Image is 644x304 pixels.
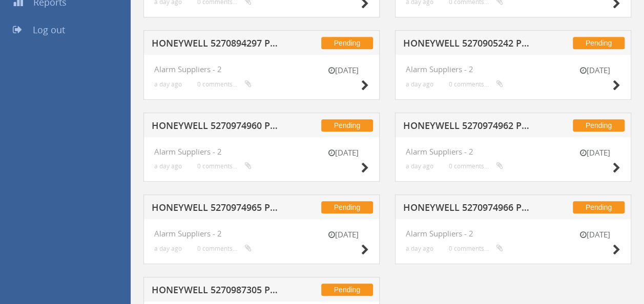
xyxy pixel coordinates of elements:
h4: Alarm Suppliers - 2 [406,147,620,156]
small: [DATE] [318,147,369,158]
span: Pending [321,201,373,213]
small: [DATE] [569,65,620,76]
h4: Alarm Suppliers - 2 [154,229,369,238]
small: 0 comments... [449,162,503,170]
h5: HONEYWELL 5270974960 PO 42681 [152,121,283,134]
h4: Alarm Suppliers - 2 [406,65,620,74]
small: [DATE] [318,65,369,76]
span: Pending [321,119,373,132]
small: 0 comments... [449,245,503,252]
span: Pending [573,201,625,213]
small: 0 comments... [197,162,252,170]
small: 0 comments... [449,80,503,88]
small: [DATE] [569,147,620,158]
span: Pending [321,284,373,296]
h5: HONEYWELL 5270894297 PO 43325 [152,38,283,51]
span: Pending [321,37,373,49]
span: Log out [33,24,65,36]
h4: Alarm Suppliers - 2 [154,147,369,156]
small: a day ago [154,80,182,88]
small: a day ago [406,80,433,88]
span: Pending [573,37,625,49]
small: a day ago [406,162,433,170]
small: a day ago [406,245,433,252]
h4: Alarm Suppliers - 2 [154,65,369,74]
h5: HONEYWELL 5270974962 PO 42682 [403,121,535,134]
span: Pending [573,119,625,132]
small: 0 comments... [197,245,252,252]
h5: HONEYWELL 5270987305 PO 42696 [152,285,283,298]
small: [DATE] [569,229,620,240]
h5: HONEYWELL 5270974966 PO 43124 [403,203,535,215]
small: a day ago [154,162,182,170]
h5: HONEYWELL 5270974965 PO 42709 [152,203,283,215]
h4: Alarm Suppliers - 2 [406,229,620,238]
h5: HONEYWELL 5270905242 PO 43121 [403,38,535,51]
small: [DATE] [318,229,369,240]
small: a day ago [154,245,182,252]
small: 0 comments... [197,80,252,88]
